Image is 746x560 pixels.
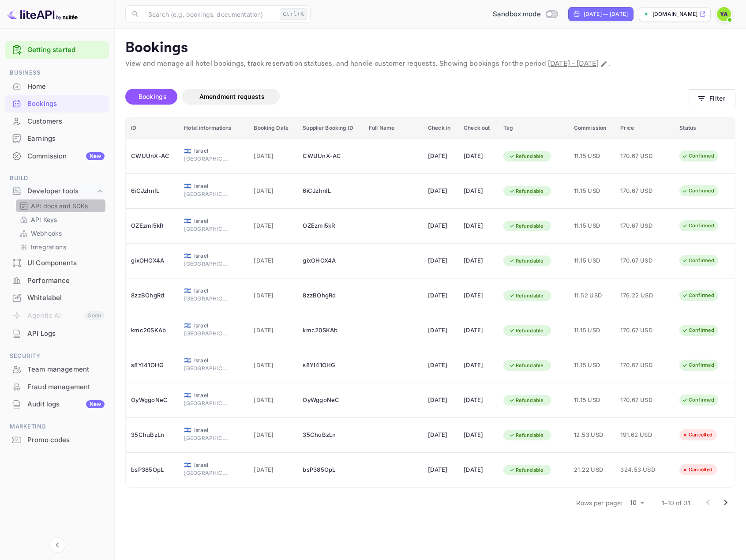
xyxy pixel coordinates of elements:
[131,323,173,338] div: kmc20SKAb
[143,5,276,23] input: Search (e.g. bookings, documentation)
[27,258,105,268] div: UI Components
[503,186,549,197] div: Refundable
[16,199,105,212] div: API docs and SDKs
[27,382,105,392] div: Fraud management
[464,149,493,163] div: [DATE]
[5,351,109,361] span: Security
[303,358,358,372] div: s8YI41OHG
[5,325,109,342] a: API Logs
[27,82,105,92] div: Home
[5,272,109,289] a: Performance
[16,241,105,253] div: Integrations
[464,254,493,268] div: [DATE]
[620,361,664,370] span: 170.67 USD
[19,201,102,210] a: API docs and SDKs
[503,360,549,371] div: Refundable
[254,465,292,475] span: [DATE]
[184,148,191,154] span: Israel
[620,430,664,440] span: 191.62 USD
[428,428,453,442] div: [DATE]
[131,289,173,303] div: 8zzBOhgRd
[194,252,238,260] span: Israel
[428,219,453,233] div: [DATE]
[131,393,173,407] div: OyWggoNeC
[131,358,173,372] div: s8YI41OHG
[27,435,105,445] div: Promo codes
[126,117,179,139] th: ID
[184,295,228,303] span: [GEOGRAPHIC_DATA]
[5,361,109,378] div: Team management
[27,117,105,127] div: Customers
[423,117,458,139] th: Check in
[27,151,105,162] div: Commission
[7,7,78,21] img: LiteAPI logo
[184,323,191,328] span: Israel
[676,220,720,231] div: Confirmed
[717,7,731,21] img: Yariv Adin
[303,254,358,268] div: gixOHOX4A
[194,182,238,190] span: Israel
[717,494,735,511] button: Go to next page
[31,201,88,210] p: API docs and SDKs
[184,260,228,268] span: [GEOGRAPHIC_DATA]
[464,289,493,303] div: [DATE]
[125,39,735,57] p: Bookings
[652,10,697,18] p: [DOMAIN_NAME]
[493,9,541,19] span: Sandbox mode
[5,396,109,412] a: Audit logsNew
[428,254,453,268] div: [DATE]
[303,323,358,338] div: kmc20SKAb
[5,95,109,113] div: Bookings
[19,229,102,238] a: Webhooks
[503,465,549,476] div: Refundable
[620,465,664,475] span: 324.53 USD
[248,117,297,139] th: Booking Date
[184,225,228,233] span: [GEOGRAPHIC_DATA]
[464,358,493,372] div: [DATE]
[5,130,109,147] a: Earnings
[676,429,718,440] div: Cancelled
[503,325,549,336] div: Refundable
[364,117,423,139] th: Full Name
[184,469,228,477] span: [GEOGRAPHIC_DATA]
[5,130,109,147] div: Earnings
[126,117,735,488] table: booking table
[125,89,689,105] div: account-settings tabs
[254,326,292,335] span: [DATE]
[184,365,228,372] span: [GEOGRAPHIC_DATA]
[303,393,358,407] div: OyWggoNeC
[574,430,610,440] span: 12.53 USD
[27,186,96,196] div: Developer tools
[184,427,191,433] span: Israel
[548,59,599,68] span: [DATE] - [DATE]
[464,428,493,442] div: [DATE]
[464,323,493,338] div: [DATE]
[576,498,622,507] p: Rows per page:
[86,152,105,160] div: New
[620,186,664,196] span: 170.67 USD
[131,184,173,198] div: 6iCJzhnIL
[676,185,720,196] div: Confirmed
[184,190,228,198] span: [GEOGRAPHIC_DATA]
[131,254,173,268] div: gixOHOX4A
[674,117,735,139] th: Status
[574,395,610,405] span: 11.15 USD
[194,426,238,434] span: Israel
[676,360,720,371] div: Confirmed
[5,255,109,272] div: UI Components
[194,391,238,399] span: Israel
[27,399,105,410] div: Audit logs
[626,496,648,509] div: 10
[5,173,109,183] span: Build
[131,463,173,477] div: bsP385OpL
[620,256,664,266] span: 170.67 USD
[5,95,109,112] a: Bookings
[428,289,453,303] div: [DATE]
[131,428,173,442] div: 35ChuBzLn
[184,357,191,363] span: Israel
[5,113,109,130] div: Customers
[139,93,167,100] span: Bookings
[620,151,664,161] span: 170.67 USD
[194,461,238,469] span: Israel
[49,537,65,553] button: Collapse navigation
